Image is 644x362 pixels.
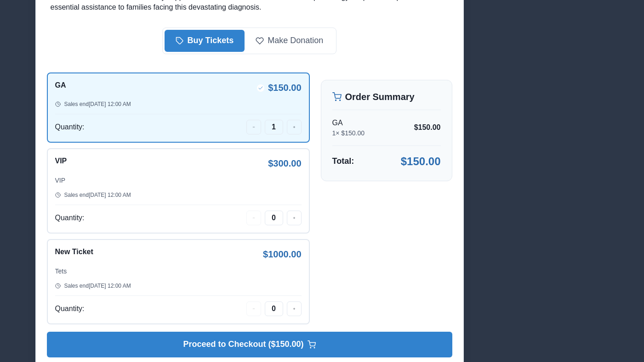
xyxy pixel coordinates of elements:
[332,128,365,138] p: 1 × $ 150.00
[55,176,302,185] p: VIP
[55,212,85,223] p: Quantity:
[55,122,85,133] p: Quantity:
[165,30,245,52] button: Buy Tickets
[55,267,302,276] p: Tets
[345,91,415,102] h2: Order Summary
[263,247,301,261] p: $ 1000.00
[55,247,249,256] h2: New Ticket
[183,340,303,350] span: Proceed to Checkout ($ 150.00 )
[265,211,283,225] div: 0
[265,301,283,316] div: 0
[55,156,254,165] h2: VIP
[64,191,131,199] p: Sales end [DATE] 12:00 AM
[414,122,441,133] p: $ 150.00
[332,117,343,128] p: GA
[47,332,452,357] button: Proceed to Checkout ($150.00)
[55,303,85,314] p: Quantity:
[332,155,354,167] p: Total:
[268,81,301,95] p: $ 150.00
[64,100,131,108] p: Sales end [DATE] 12:00 AM
[55,81,254,89] h2: GA
[245,30,334,52] button: Make Donation
[268,156,301,170] p: $ 300.00
[64,282,131,290] p: Sales end [DATE] 12:00 AM
[265,120,283,134] div: 1
[401,153,441,170] p: $ 150.00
